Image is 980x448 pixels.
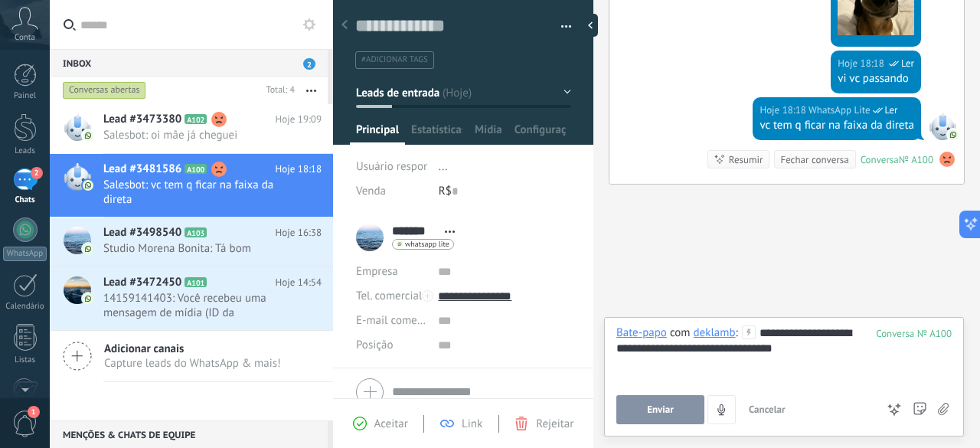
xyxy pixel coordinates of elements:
span: Hoje 14:54 [276,275,322,290]
span: Hoje 16:38 [276,225,322,240]
button: E-mail comercial [356,309,426,333]
div: Painel [3,91,47,101]
div: ocultar [583,14,598,37]
a: Lead #3472450 A101 Hoje 14:54 14159141403: Você recebeu uma mensagem de mídia (ID da mensagem: 08... [50,267,333,330]
span: E-mail comercial [356,313,438,328]
a: Lead #3481586 A100 Hoje 18:18 Salesbot: vc tem q ficar na faixa da direta [50,154,333,217]
span: Hoje 19:09 [276,112,322,127]
img: com.amocrm.amocrmwa.svg [83,293,93,304]
span: Lead #3498540 [103,225,181,240]
span: Principal [356,123,399,145]
div: vi vc passando [838,71,914,87]
span: A100 [185,164,207,174]
span: Studio Morena Bonita: Tá bom [103,241,292,256]
span: : [736,325,738,341]
span: Hoje 18:18 [276,162,322,177]
div: Posição [356,333,426,358]
span: Capture leads do WhatsApp & mais! [104,356,281,371]
span: Enviar [647,404,674,415]
div: Menções & Chats de equipe [50,420,328,448]
span: 2 [303,58,315,70]
div: Venda [356,179,427,204]
span: 2 [31,167,43,179]
button: Enviar [616,395,704,424]
span: 1 [28,406,40,418]
div: vc tem q ficar na faixa da direta [759,118,914,133]
span: WhatsApp Lite [808,103,870,118]
div: Conversa [861,153,899,166]
span: Estatísticas [411,123,462,145]
div: Leads [3,146,47,156]
div: 100 [876,327,952,340]
img: com.amocrm.amocrmwa.svg [83,180,93,191]
div: Inbox [50,49,328,77]
span: Rejeitar [536,417,573,431]
div: WhatsApp [3,247,47,261]
div: Conversas abertas [63,81,146,100]
div: Chats [3,195,47,205]
button: Mais [295,77,328,104]
img: com.amocrm.amocrmwa.svg [83,130,93,141]
span: Configurações [514,123,566,145]
span: Usuário responsável [356,159,455,174]
span: Aceitar [374,417,408,431]
a: Lead #3498540 A103 Hoje 16:38 Studio Morena Bonita: Tá bom [50,217,333,267]
span: Cancelar [749,403,786,416]
button: Tel. comercial [356,284,422,309]
div: Hoje 18:18 [838,56,887,71]
span: ... [439,159,448,174]
span: Posição [356,339,393,351]
span: WhatsApp Lite [929,113,956,140]
img: com.amocrm.amocrmwa.svg [83,244,93,254]
div: Listas [3,355,47,365]
img: com.amocrm.amocrmwa.svg [948,129,959,140]
div: Fechar conversa [780,152,848,167]
div: deklamb [694,325,736,339]
span: Salesbot: vc tem q ficar na faixa da direta [103,178,292,207]
div: Hoje 18:18 [759,103,808,118]
span: 14159141403: Você recebeu uma mensagem de mídia (ID da mensagem: 0865B312D83F2E2B36. Aguarde o ca... [103,291,292,320]
span: Mídia [475,123,502,145]
span: com [670,325,691,341]
span: Adicionar canais [104,342,281,356]
span: whatsapp lite [405,240,449,248]
div: Empresa [356,260,426,284]
span: #adicionar tags [361,54,428,65]
span: Tel. comercial [356,289,422,303]
div: Calendário [3,302,47,312]
div: Usuário responsável [356,155,427,179]
div: Resumir [729,152,763,167]
span: Venda [356,184,386,198]
span: Conta [15,33,35,43]
span: Ler [901,56,914,71]
span: A102 [185,114,207,124]
span: Lead #3481586 [103,162,181,177]
span: Lead #3472450 [103,275,181,290]
span: Link [462,417,482,431]
div: Total: 4 [260,83,295,98]
div: R$ [439,179,571,204]
button: Cancelar [743,395,792,424]
span: A103 [185,227,207,237]
span: Ler [885,103,898,118]
div: № A100 [899,153,933,166]
span: Lead #3473380 [103,112,181,127]
span: Salesbot: oi mãe já cheguei [103,128,292,142]
a: Lead #3473380 A102 Hoje 19:09 Salesbot: oi mãe já cheguei [50,104,333,153]
span: A101 [185,277,207,287]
